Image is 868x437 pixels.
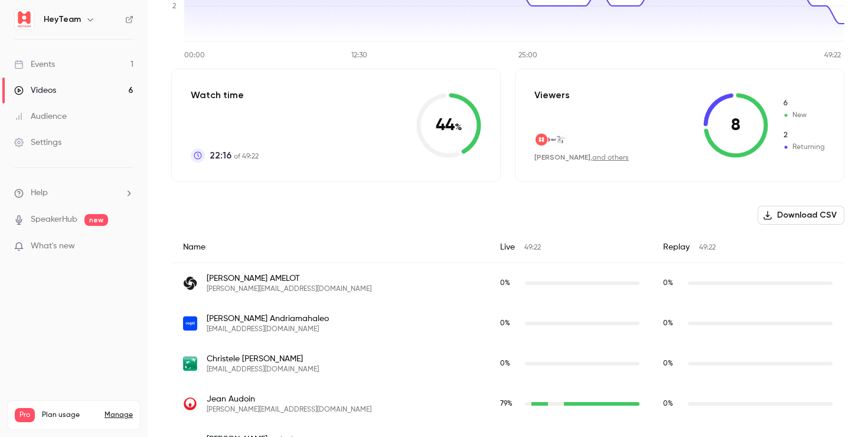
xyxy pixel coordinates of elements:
[14,59,55,70] div: Events
[183,397,197,411] img: veolia.com
[535,133,548,146] img: heyteam.com
[191,88,259,102] p: Watch time
[699,244,716,251] span: 49:22
[824,52,841,59] tspan: 49:22
[500,320,510,327] span: 0 %
[663,399,682,409] span: Replay watch time
[782,142,825,153] span: Returning
[663,280,673,287] span: 0 %
[500,278,519,289] span: Live watch time
[207,273,371,284] span: [PERSON_NAME] AMELOT
[210,148,231,163] span: 22:16
[592,154,629,161] a: and others
[84,214,108,226] span: new
[663,358,682,369] span: Replay watch time
[105,410,133,420] a: Manage
[534,153,629,163] div: ,
[500,318,519,329] span: Live watch time
[534,88,570,102] p: Viewers
[534,153,590,161] span: [PERSON_NAME]
[14,85,56,96] div: Videos
[15,408,35,422] span: Pro
[172,3,176,10] tspan: 2
[119,241,133,252] iframe: Noticeable Trigger
[183,316,197,331] img: cegid.com
[171,232,488,263] div: Name
[207,313,329,325] span: [PERSON_NAME] Andriamahaleo
[207,284,371,294] span: [PERSON_NAME][EMAIL_ADDRESS][DOMAIN_NAME]
[171,384,844,424] div: jean.audoin@veolia.com
[15,10,34,29] img: HeyTeam
[31,240,75,253] span: What's new
[524,244,541,251] span: 49:22
[500,399,519,409] span: Live watch time
[663,400,673,407] span: 0 %
[663,320,673,327] span: 0 %
[207,365,319,374] span: [EMAIL_ADDRESS][DOMAIN_NAME]
[663,360,673,367] span: 0 %
[758,206,844,225] button: Download CSV
[544,133,557,146] img: dpd.fr
[351,52,367,59] tspan: 12:30
[183,276,197,290] img: samsonite.com
[207,353,319,365] span: Christele [PERSON_NAME]
[171,344,844,384] div: christele.arnaud@bnpparibas.com
[210,148,259,163] p: of 49:22
[207,405,371,415] span: [PERSON_NAME][EMAIL_ADDRESS][DOMAIN_NAME]
[651,232,844,263] div: Replay
[663,278,682,289] span: Replay watch time
[488,232,651,263] div: Live
[171,303,844,344] div: sandriamahaleo@cegid.com
[554,133,567,146] img: congoexplo.com
[500,358,519,369] span: Live watch time
[500,400,513,407] span: 79 %
[207,325,329,334] span: [EMAIL_ADDRESS][DOMAIN_NAME]
[782,110,825,121] span: New
[518,52,537,59] tspan: 25:00
[31,213,77,226] a: SpeakerHub
[207,393,371,405] span: Jean Audoin
[171,263,844,304] div: sabine.amelot@samsonite.com
[42,410,97,420] span: Plan usage
[14,187,133,199] li: help-dropdown-opener
[44,14,81,25] h6: HeyTeam
[31,187,48,199] span: Help
[663,318,682,329] span: Replay watch time
[500,280,510,287] span: 0 %
[183,357,197,371] img: bnpparibas.com
[782,98,825,109] span: New
[500,360,510,367] span: 0 %
[14,137,61,148] div: Settings
[14,111,67,122] div: Audience
[184,52,205,59] tspan: 00:00
[782,130,825,141] span: Returning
